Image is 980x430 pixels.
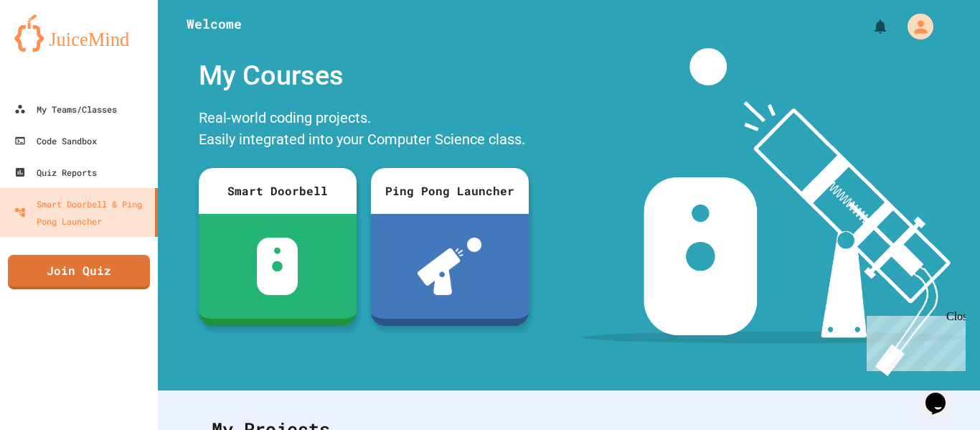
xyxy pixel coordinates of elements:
div: My Courses [192,48,536,103]
div: Smart Doorbell [199,168,357,214]
div: Ping Pong Launcher [371,168,529,214]
div: Quiz Reports [14,164,97,181]
img: ppl-with-ball.png [418,238,481,295]
img: logo-orange.svg [14,14,143,52]
div: Chat with us now!Close [6,6,99,91]
iframe: chat widget [920,373,966,416]
img: sdb-white.svg [257,238,298,295]
div: Smart Doorbell & Ping Pong Launcher [14,195,149,230]
div: Code Sandbox [14,132,97,149]
a: Join Quiz [8,255,150,289]
div: My Teams/Classes [14,101,117,118]
div: My Notifications [845,14,892,39]
div: Real-world coding projects. Easily integrated into your Computer Science class. [192,103,536,157]
div: My Account [892,10,937,43]
iframe: chat widget [861,310,966,371]
img: banner-image-my-projects.png [582,48,966,376]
